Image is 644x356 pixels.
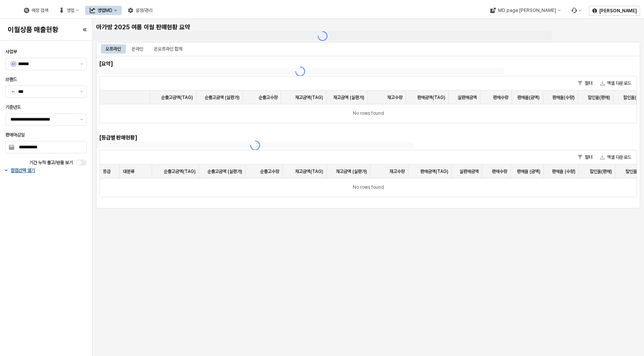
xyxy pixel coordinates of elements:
[5,132,25,138] span: 판매마감일
[589,6,640,16] button: [PERSON_NAME]
[485,6,565,15] button: MD page [PERSON_NAME]
[567,6,586,15] div: Menu item 6
[54,6,84,15] button: 영업
[599,8,637,14] p: [PERSON_NAME]
[127,44,148,54] div: 온라인
[154,44,182,54] div: 온오프라인 합계
[99,134,184,141] h6: [등급별 판매현황]
[336,168,367,175] span: 재고금액 (실판가)
[517,94,540,101] span: 판매율(금액)
[333,94,364,101] span: 재고금액 (실판가)
[575,153,595,162] button: 필터
[588,94,610,101] span: 할인율(판매)
[136,8,153,13] div: 설정/관리
[485,6,565,15] div: MD page 이동
[517,168,540,175] span: 판매율 (금액)
[417,94,445,101] span: 판매금액(TAG)
[67,8,74,13] div: 영업
[207,168,242,175] span: 순출고금액 (실판가)
[258,94,278,101] span: 순출고수량
[97,8,112,13] div: 영업MD
[492,168,507,175] span: 판매수량
[498,8,556,13] div: MD page [PERSON_NAME]
[32,8,48,13] div: 매장 검색
[164,168,196,175] span: 순출고금액(TAG)
[103,168,111,175] span: 등급
[106,44,121,54] div: 오프라인
[590,168,612,175] span: 할인율(판매)
[77,114,86,125] button: 제안 사항 표시
[96,24,319,31] h5: 아가방 2025 여름 이월 판매현황 요약
[389,168,405,175] span: 재고수량
[460,168,479,175] span: 실판매금액
[11,89,16,94] span: 01
[458,94,477,101] span: 실판매금액
[205,94,240,101] span: 순출고금액 (실판가)
[85,6,122,15] button: 영업MD
[11,167,35,173] p: 컬럼선택 열기
[11,61,16,67] span: A1
[597,79,634,88] button: 엑셀 다운로드
[295,168,323,175] span: 재고금액(TAG)
[99,60,139,67] h6: [요약]
[493,94,508,101] span: 판매수량
[597,153,634,162] button: 엑셀 다운로드
[552,94,575,101] span: 판매율(수량)
[100,178,637,197] div: No rows found
[132,44,143,54] div: 온라인
[575,79,595,88] button: 필터
[19,6,53,15] button: 매장 검색
[5,104,21,110] span: 기준년도
[101,44,126,54] div: 오프라인
[8,26,70,34] h4: 이월상품 매출현황
[4,167,88,173] button: 컬럼선택 열기
[29,160,73,165] span: 기간 누적 출고/반품 보기
[100,104,637,123] div: No rows found
[161,94,193,101] span: 순출고금액(TAG)
[123,168,134,175] span: 대분류
[92,19,644,356] main: App Frame
[149,44,187,54] div: 온오프라인 합계
[77,86,86,97] button: 제안 사항 표시
[5,49,17,54] span: 사업부
[77,58,86,70] button: 제안 사항 표시
[552,168,575,175] span: 판매율 (수량)
[5,77,17,82] span: 브랜드
[420,168,448,175] span: 판매금액(TAG)
[123,6,157,15] button: 설정/관리
[295,94,323,101] span: 재고금액(TAG)
[387,94,402,101] span: 재고수량
[260,168,279,175] span: 순출고수량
